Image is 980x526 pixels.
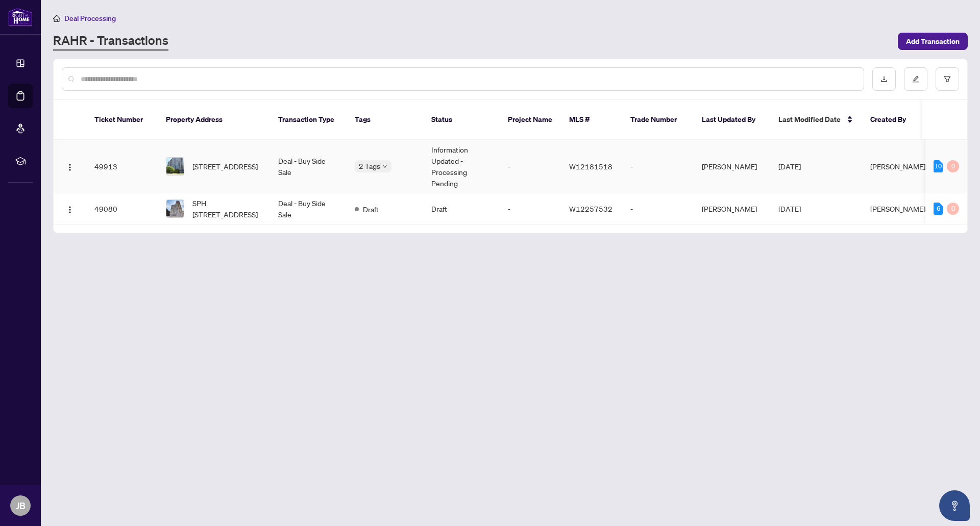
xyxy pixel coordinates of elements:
img: thumbnail-img [166,200,184,217]
img: Logo [66,163,74,171]
a: RAHR - Transactions [53,32,168,51]
span: edit [912,76,919,83]
img: thumbnail-img [166,158,184,175]
th: Trade Number [622,100,694,140]
div: 0 [947,203,959,215]
th: Transaction Type [270,100,347,140]
th: Status [423,100,500,140]
span: Draft [363,204,379,215]
span: Add Transaction [906,33,960,49]
th: Tags [347,100,423,140]
td: Deal - Buy Side Sale [270,193,347,224]
th: Last Modified Date [770,100,862,140]
button: download [872,67,896,91]
td: Draft [423,193,500,224]
span: SPH [STREET_ADDRESS] [192,197,262,220]
th: MLS # [561,100,622,140]
img: Logo [66,206,74,214]
span: download [880,76,888,83]
th: Project Name [500,100,561,140]
span: 2 Tags [359,160,380,172]
td: [PERSON_NAME] [694,193,770,224]
span: [PERSON_NAME] [870,204,925,213]
span: [DATE] [778,204,801,213]
button: Add Transaction [898,33,968,50]
th: Property Address [158,100,270,140]
img: logo [8,8,33,27]
td: Deal - Buy Side Sale [270,140,347,193]
span: [PERSON_NAME] [870,162,925,171]
button: edit [904,67,927,91]
span: [STREET_ADDRESS] [192,161,258,172]
button: Logo [62,201,78,217]
th: Created By [862,100,923,140]
span: W12181518 [569,162,612,171]
td: 49913 [86,140,158,193]
div: 0 [947,160,959,172]
td: - [500,193,561,224]
button: filter [936,67,959,91]
th: Ticket Number [86,100,158,140]
td: - [622,140,694,193]
span: Last Modified Date [778,114,841,125]
button: Open asap [939,490,970,521]
td: - [500,140,561,193]
th: Last Updated By [694,100,770,140]
td: Information Updated - Processing Pending [423,140,500,193]
span: JB [16,498,26,513]
div: 6 [934,203,943,215]
span: down [382,164,387,169]
div: 10 [934,160,943,172]
span: filter [944,76,951,83]
span: home [53,15,60,22]
span: [DATE] [778,162,801,171]
td: [PERSON_NAME] [694,140,770,193]
span: Deal Processing [64,14,116,23]
td: - [622,193,694,224]
span: W12257532 [569,204,612,213]
button: Logo [62,158,78,174]
td: 49080 [86,193,158,224]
